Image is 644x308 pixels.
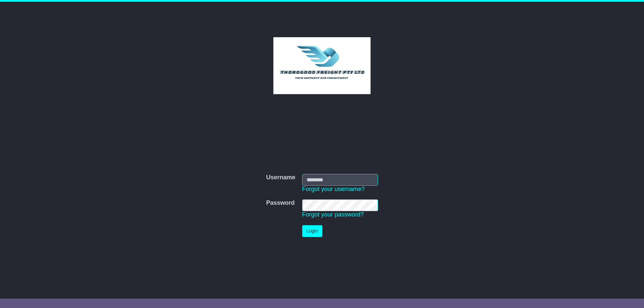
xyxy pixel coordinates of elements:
[302,225,322,237] button: Login
[273,37,371,94] img: Thorogood Freight Pty Ltd
[302,211,364,218] a: Forgot your password?
[302,186,365,192] a: Forgot your username?
[266,199,294,207] label: Password
[266,174,295,181] label: Username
